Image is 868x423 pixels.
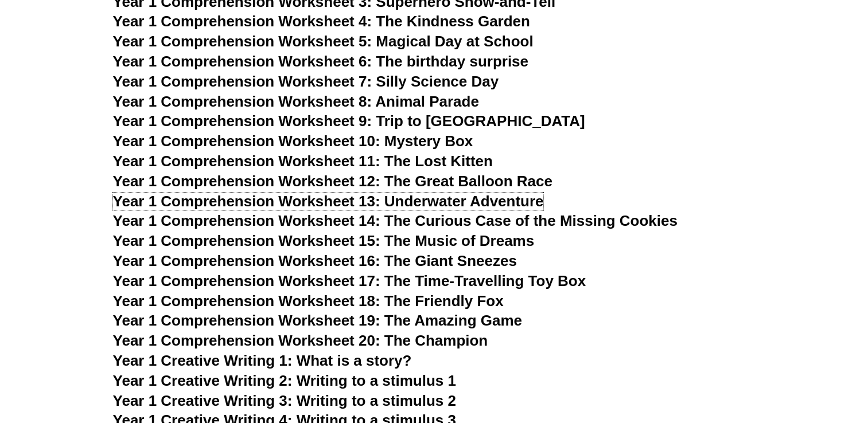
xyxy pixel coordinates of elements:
a: Year 1 Comprehension Worksheet 10: Mystery Box [113,132,473,150]
a: Year 1 Comprehension Worksheet 19: The Amazing Game [113,312,522,329]
a: Year 1 Creative Writing 1: What is a story? [113,352,412,369]
a: Year 1 Comprehension Worksheet 17: The Time-Travelling Toy Box [113,272,586,289]
a: Year 1 Creative Writing 3: Writing to a stimulus 2 [113,392,456,409]
a: Year 1 Comprehension Worksheet 14: The Curious Case of the Missing Cookies [113,212,678,229]
a: Year 1 Comprehension Worksheet 4: The Kindness Garden [113,13,530,30]
a: Year 1 Comprehension Worksheet 6: The birthday surprise [113,53,528,70]
a: Year 1 Comprehension Worksheet 13: Underwater Adventure [113,193,544,210]
a: Year 1 Comprehension Worksheet 18: The Friendly Fox [113,292,504,310]
a: Year 1 Comprehension Worksheet 20: The Champion [113,332,488,349]
a: Year 1 Comprehension Worksheet 15: The Music of Dreams [113,232,535,249]
iframe: Chat Widget [677,294,868,423]
a: Year 1 Comprehension Worksheet 12: The Great Balloon Race [113,173,552,190]
a: Year 1 Comprehension Worksheet 16: The Giant Sneezes [113,252,517,269]
a: Year 1 Comprehension Worksheet 9: Trip to [GEOGRAPHIC_DATA] [113,112,585,130]
a: Year 1 Comprehension Worksheet 8: Animal Parade [113,93,479,110]
a: Year 1 Creative Writing 2: Writing to a stimulus 1 [113,372,456,389]
a: Year 1 Comprehension Worksheet 7: Silly Science Day [113,73,499,90]
a: Year 1 Comprehension Worksheet 5: Magical Day at School [113,33,534,50]
a: Year 1 Comprehension Worksheet 11: The Lost Kitten [113,152,493,170]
